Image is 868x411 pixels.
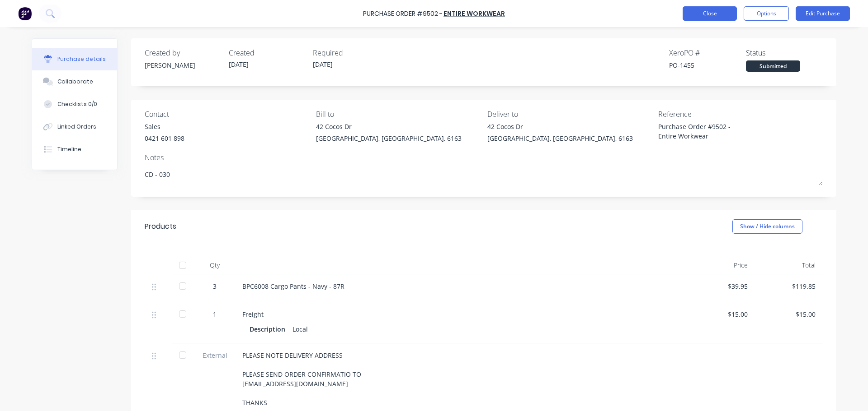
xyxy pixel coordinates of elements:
div: Products [145,221,176,232]
div: $39.95 [694,282,748,291]
div: PO-1455 [669,60,746,70]
div: 1 [202,309,228,319]
div: $15.00 [762,309,816,319]
div: Status [746,47,823,58]
div: 0421 601 898 [145,134,184,143]
a: Entire Workwear [443,9,505,18]
button: Close [683,6,737,21]
div: Bill to [316,109,481,120]
div: PLEASE NOTE DELIVERY ADDRESS PLEASE SEND ORDER CONFIRMATIO TO [EMAIL_ADDRESS][DOMAIN_NAME] THANKS [242,351,680,407]
div: Checklists 0/0 [57,100,97,108]
div: Total [755,256,823,274]
textarea: CD - 030 [145,165,823,185]
button: Collaborate [32,70,117,93]
span: External [202,351,228,360]
textarea: Purchase Order #9502 - Entire Workwear [658,122,771,142]
img: Factory [18,7,32,20]
div: Xero PO # [669,47,746,58]
div: Description [250,323,292,336]
button: Purchase details [32,48,117,70]
button: Timeline [32,138,117,161]
div: Sales [145,122,184,131]
div: Reference [658,109,823,120]
div: BPC6008 Cargo Pants - Navy - 87R [242,282,680,291]
div: Required [313,47,390,58]
div: Submitted [746,60,800,72]
div: Contact [145,109,309,120]
div: Created [229,47,306,58]
div: [PERSON_NAME] [145,60,222,70]
div: $119.85 [762,282,816,291]
div: Collaborate [57,78,93,86]
div: Purchase Order #9502 - [363,9,443,18]
div: $15.00 [694,309,748,319]
div: Created by [145,47,222,58]
div: Notes [145,152,823,163]
div: 42 Cocos Dr [487,122,633,131]
div: Deliver to [487,109,652,120]
div: Timeline [57,145,81,153]
button: Checklists 0/0 [32,93,117,115]
div: [GEOGRAPHIC_DATA], [GEOGRAPHIC_DATA], 6163 [487,134,633,143]
div: Freight [242,309,680,319]
button: Options [744,6,789,21]
button: Linked Orders [32,115,117,138]
div: Price [687,256,755,274]
div: 3 [202,282,228,291]
div: [GEOGRAPHIC_DATA], [GEOGRAPHIC_DATA], 6163 [316,134,462,143]
div: Qty [194,256,235,274]
div: Linked Orders [57,123,96,131]
div: Purchase details [57,55,106,63]
div: 42 Cocos Dr [316,122,462,131]
div: Local [292,323,308,336]
button: Edit Purchase [796,6,850,21]
button: Show / Hide columns [732,219,802,234]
